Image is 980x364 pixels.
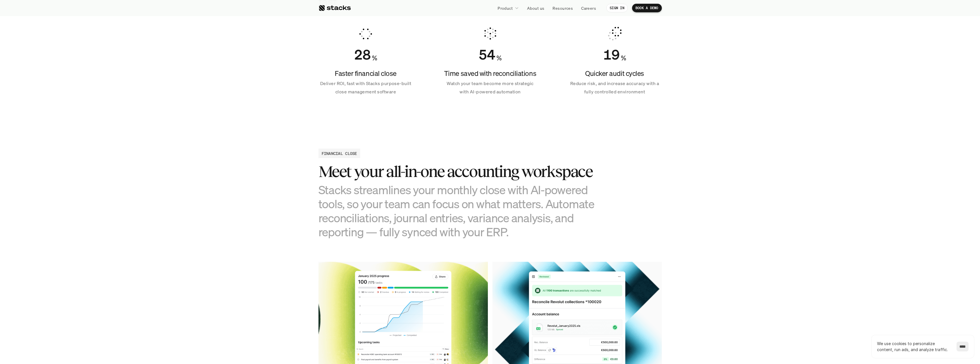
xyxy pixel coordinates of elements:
[606,4,628,12] a: SIGN IN
[549,3,576,13] a: Resources
[318,69,413,78] h4: Faster financial close
[581,5,596,11] p: Careers
[443,69,537,78] h4: Time saved with reconciliations
[498,5,513,11] p: Product
[603,46,620,63] div: Counter ends at 33
[610,6,624,10] p: SIGN IN
[318,163,605,180] h3: Meet your all-in-one accounting workspace
[635,6,658,10] p: BOOK A DEMO
[524,3,548,13] a: About us
[443,79,537,96] p: Watch your team become more strategic with AI-powered automation
[567,79,662,96] p: Reduce risk, and increase accuracy with a fully controlled environment
[578,3,599,13] a: Careers
[621,53,626,63] h4: %
[318,183,605,239] h3: Stacks streamlines your monthly close with AI-powered tools, so your team can focus on what matte...
[68,109,93,113] a: Privacy Policy
[527,5,544,11] p: About us
[354,46,371,63] div: Counter ends at 50
[372,53,377,63] h4: %
[479,46,495,63] div: Counter ends at 96
[318,79,413,96] p: Deliver ROI, fast with Stacks purpose-built close management software
[322,150,357,156] h2: FINANCIAL CLOSE
[632,4,662,12] a: BOOK A DEMO
[567,69,662,78] h4: Quicker audit cycles
[553,5,573,11] p: Resources
[877,341,951,353] p: We use cookies to personalize content, run ads, and analyze traffic.
[496,53,502,63] h4: %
